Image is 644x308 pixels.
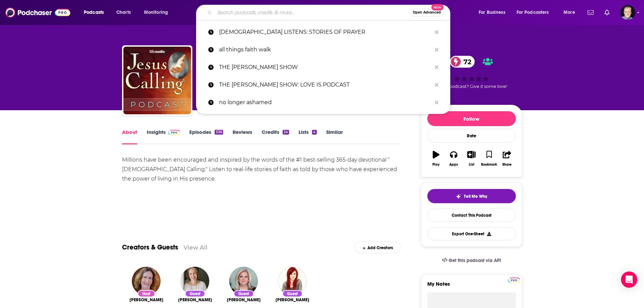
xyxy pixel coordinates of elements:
span: More [564,8,575,17]
button: Bookmark [480,146,498,171]
div: Guest [282,290,303,297]
span: Logged in as JonesLiterary [620,5,635,20]
span: Tell Me Why [464,194,487,199]
span: Good podcast? Give it some love! [436,84,507,89]
span: For Business [479,8,505,17]
div: 24 [283,130,289,135]
a: Show notifications dropdown [602,7,612,18]
a: Contact This Podcast [427,209,516,222]
img: Sarah Young [132,267,161,295]
a: Reviews [233,129,252,144]
img: Podchaser Pro [168,130,180,135]
span: [PERSON_NAME] [129,297,163,303]
span: [PERSON_NAME] [227,297,261,303]
a: Sarah Young [129,297,163,303]
a: all things faith walk [196,41,450,58]
p: THE KIM SORRELLE SHOW: LOVE IS PODCAST [219,76,431,94]
img: Podchaser - Follow, Share and Rate Podcasts [5,6,70,19]
span: For Podcasters [517,8,549,17]
div: Bookmark [481,163,497,167]
a: Similar [326,129,343,144]
span: [PERSON_NAME] [276,297,309,303]
div: 72Good podcast? Give it some love! [421,51,522,94]
label: My Notes [427,281,516,292]
a: Sissy Goff [178,297,212,303]
button: tell me why sparkleTell Me Why [427,189,516,203]
div: List [469,163,474,167]
div: Search podcasts, credits, & more... [202,5,457,20]
span: New [431,4,444,10]
a: no longer ashamed [196,94,450,111]
div: Guest [234,290,254,297]
button: open menu [79,7,113,18]
div: Open Intercom Messenger [621,271,637,288]
div: 4 [312,130,316,135]
div: Play [432,163,439,167]
button: Follow [427,111,516,126]
a: Creators & Guests [122,243,178,252]
a: InsightsPodchaser Pro [147,129,180,144]
a: Jen Ledger [276,297,309,303]
button: List [462,146,480,171]
a: THE [PERSON_NAME] SHOW [196,58,450,76]
a: [DEMOGRAPHIC_DATA] LISTENS: STORIES OF PRAYER [196,23,450,41]
span: [PERSON_NAME] [178,297,212,303]
div: Share [502,163,511,167]
button: open menu [474,7,514,18]
div: Guest [185,290,205,297]
a: THE [PERSON_NAME] SHOW: LOVE IS PODCAST [196,76,450,94]
button: open menu [559,7,583,18]
div: Millions have been encouraged and inspired by the words of the #1 best-selling 365-day devotional... [122,155,401,184]
button: open menu [139,7,177,18]
button: Play [427,146,445,171]
button: Share [498,146,516,171]
input: Search podcasts, credits, & more... [215,7,410,18]
a: 72 [450,56,475,68]
a: Credits24 [262,129,289,144]
span: Charts [116,8,131,17]
img: Shannon Bream [229,267,258,295]
button: Show profile menu [620,5,635,20]
a: About [122,129,137,144]
a: Show notifications dropdown [585,7,596,18]
button: Export One-Sheet [427,227,516,240]
a: Pro website [508,277,520,283]
a: Get this podcast via API [436,252,507,269]
button: Open AdvancedNew [410,8,444,17]
span: Open Advanced [413,11,441,14]
p: JESUS LISTENS: STORIES OF PRAYER [219,23,431,41]
img: User Profile [620,5,635,20]
a: Shannon Bream [227,297,261,303]
p: all things faith walk [219,41,431,58]
a: Charts [112,7,135,18]
span: Get this podcast via API [449,258,501,263]
img: Jen Ledger [278,267,307,295]
span: Podcasts [84,8,104,17]
img: Podchaser Pro [508,278,520,283]
a: Episodes536 [189,129,223,144]
div: 536 [215,130,223,135]
img: tell me why sparkle [456,194,461,199]
div: Rate [427,129,516,143]
a: Lists4 [299,129,316,144]
div: Apps [449,163,458,167]
div: Host [138,290,155,297]
p: THE KIM SORRELLE SHOW [219,58,431,76]
span: Monitoring [144,8,168,17]
p: no longer ashamed [219,94,431,111]
button: open menu [512,7,559,18]
img: Sissy Goff [181,267,209,295]
span: 72 [457,56,475,68]
img: Jesus Calling: Stories of Faith [123,47,191,114]
div: Add Creators [354,241,401,253]
button: Apps [445,146,462,171]
a: View All [184,244,208,251]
